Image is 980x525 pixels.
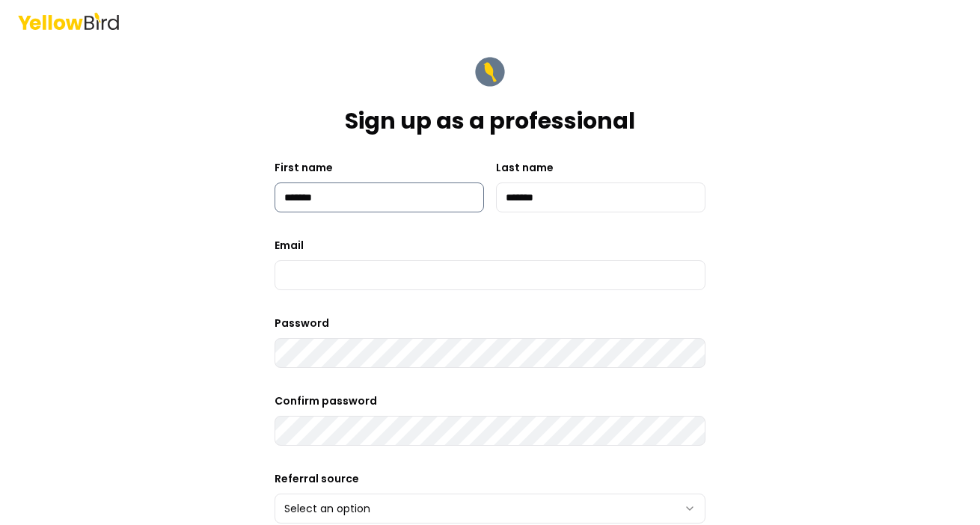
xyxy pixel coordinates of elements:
[275,238,304,253] label: Email
[275,160,333,175] label: First name
[275,316,329,331] label: Password
[345,108,635,135] h1: Sign up as a professional
[275,471,359,486] label: Referral source
[496,160,554,175] label: Last name
[275,393,377,408] label: Confirm password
